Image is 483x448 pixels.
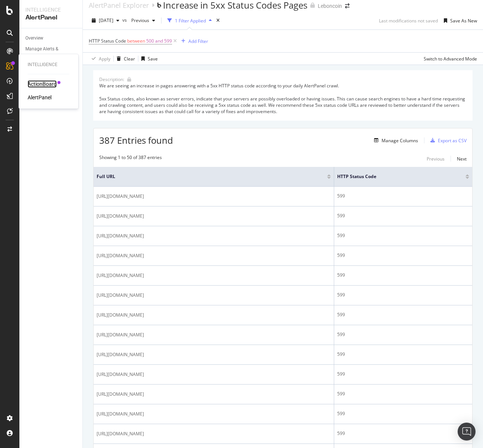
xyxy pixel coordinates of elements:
[97,331,144,339] span: [URL][DOMAIN_NAME]
[97,292,144,299] span: [URL][DOMAIN_NAME]
[28,80,57,88] a: ActionBoard
[438,137,467,144] div: Export as CSV
[427,156,445,162] div: Previous
[337,252,469,259] div: 599
[337,410,469,417] div: 599
[337,292,469,298] div: 599
[457,154,467,163] button: Next
[441,15,477,27] button: Save As New
[97,410,144,418] span: [URL][DOMAIN_NAME]
[99,17,113,24] span: 2025 Sep. 24th
[337,193,469,199] div: 599
[128,17,149,24] span: Previous
[421,53,477,65] button: Switch to Advanced Mode
[89,38,126,44] span: HTTP Status Code
[25,45,70,61] div: Manage Alerts & Groups
[337,232,469,239] div: 599
[379,18,438,24] div: Last modifications not saved
[97,371,144,378] span: [URL][DOMAIN_NAME]
[371,136,418,145] button: Manage Columns
[97,212,144,220] span: [URL][DOMAIN_NAME]
[89,15,122,27] button: [DATE]
[337,391,469,397] div: 599
[188,38,208,44] div: Add Filter
[427,134,467,146] button: Export as CSV
[28,94,51,101] a: AlertPanel
[89,1,149,9] a: AlertPanel Explorer
[318,2,342,10] div: Leboncoin
[97,193,144,200] span: [URL][DOMAIN_NAME]
[99,83,467,115] div: We are seeing an increase in pages answering with a 5xx HTTP status code according to your daily ...
[337,430,469,437] div: 599
[127,38,145,44] span: between
[25,6,76,13] div: Intelligence
[114,53,135,65] button: Clear
[97,351,144,358] span: [URL][DOMAIN_NAME]
[97,173,316,180] span: Full URL
[122,17,128,23] span: vs
[128,15,158,27] button: Previous
[89,53,110,65] button: Apply
[99,76,124,83] div: Description:
[337,212,469,219] div: 599
[424,56,477,62] div: Switch to Advanced Mode
[99,154,162,163] div: Showing 1 to 50 of 387 entries
[337,311,469,318] div: 599
[427,154,445,163] button: Previous
[148,56,158,62] div: Save
[97,232,144,240] span: [URL][DOMAIN_NAME]
[99,56,110,62] div: Apply
[178,37,208,46] button: Add Filter
[97,252,144,259] span: [URL][DOMAIN_NAME]
[337,331,469,338] div: 599
[99,134,173,146] span: 387 Entries found
[25,34,77,42] a: Overview
[337,272,469,279] div: 599
[337,173,454,180] span: HTTP Status Code
[97,272,144,279] span: [URL][DOMAIN_NAME]
[97,430,144,438] span: [URL][DOMAIN_NAME]
[458,423,476,441] div: Open Intercom Messenger
[345,3,349,9] div: arrow-right-arrow-left
[164,15,215,27] button: 1 Filter Applied
[457,156,467,162] div: Next
[97,311,144,319] span: [URL][DOMAIN_NAME]
[215,17,221,24] div: times
[28,62,69,68] div: Intelligence
[97,391,144,398] span: [URL][DOMAIN_NAME]
[25,13,76,22] div: AlertPanel
[450,18,477,24] div: Save As New
[175,18,206,24] div: 1 Filter Applied
[25,34,43,42] div: Overview
[124,56,135,62] div: Clear
[138,53,158,65] button: Save
[25,45,77,61] a: Manage Alerts & Groups
[146,36,172,46] span: 500 and 599
[382,137,418,144] div: Manage Columns
[337,371,469,377] div: 599
[337,351,469,358] div: 599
